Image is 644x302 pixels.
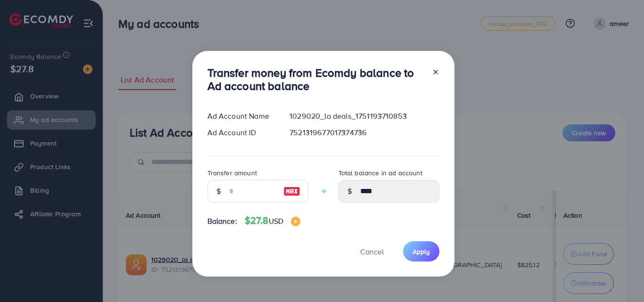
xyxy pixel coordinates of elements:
label: Transfer amount [207,168,257,178]
div: Ad Account Name [200,111,282,122]
img: image [283,186,300,197]
button: Apply [403,241,439,261]
img: image [291,217,300,226]
h4: $27.8 [245,215,300,227]
label: Total balance in ad account [339,168,422,178]
iframe: Chat [604,260,637,295]
button: Cancel [348,241,396,261]
span: Apply [413,247,430,256]
div: 1029020_la deals_1751193710853 [282,111,446,122]
div: 7521319677017374736 [282,127,446,138]
h3: Transfer money from Ecomdy balance to Ad account balance [207,66,424,93]
div: Ad Account ID [200,127,282,138]
span: Balance: [207,216,237,227]
span: Cancel [360,246,384,257]
span: USD [269,216,283,226]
